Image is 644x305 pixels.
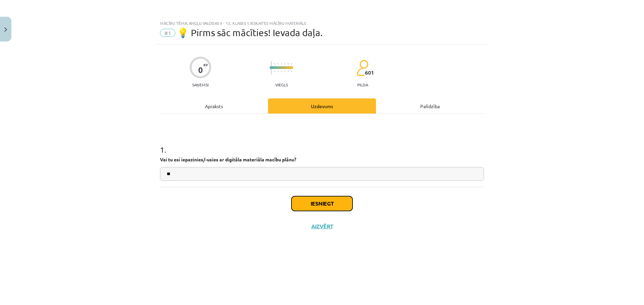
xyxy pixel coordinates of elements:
[268,98,376,113] div: Uzdevums
[288,71,288,72] img: icon-short-line-57e1e144782c952c97e751825c79c345078a6d821885a25fce030b3d8c18986b.svg
[291,196,353,211] button: Iesniegt
[160,156,296,162] strong: Vai tu esi iepazinies/-usies ar digitāla materiāla macību plānu?
[271,61,272,74] img: icon-long-line-d9ea69661e0d244f92f715978eff75569469978d946b2353a9bb055b3ed8787d.svg
[281,63,282,65] img: icon-short-line-57e1e144782c952c97e751825c79c345078a6d821885a25fce030b3d8c18986b.svg
[274,71,275,72] img: icon-short-line-57e1e144782c952c97e751825c79c345078a6d821885a25fce030b3d8c18986b.svg
[274,63,275,65] img: icon-short-line-57e1e144782c952c97e751825c79c345078a6d821885a25fce030b3d8c18986b.svg
[365,70,374,76] span: 601
[281,71,282,72] img: icon-short-line-57e1e144782c952c97e751825c79c345078a6d821885a25fce030b3d8c18986b.svg
[278,63,278,65] img: icon-short-line-57e1e144782c952c97e751825c79c345078a6d821885a25fce030b3d8c18986b.svg
[275,82,288,87] p: Viegls
[4,27,7,32] img: icon-close-lesson-0947bae3869378f0d4975bcd49f059093ad1ed9edebbc8119c70593378902aed.svg
[203,63,208,67] span: XP
[190,82,211,87] p: Saņemsi
[309,223,335,230] button: Aizvērt
[284,71,285,72] img: icon-short-line-57e1e144782c952c97e751825c79c345078a6d821885a25fce030b3d8c18986b.svg
[288,63,288,65] img: icon-short-line-57e1e144782c952c97e751825c79c345078a6d821885a25fce030b3d8c18986b.svg
[291,71,292,72] img: icon-short-line-57e1e144782c952c97e751825c79c345078a6d821885a25fce030b3d8c18986b.svg
[160,29,175,37] span: #1
[177,27,323,38] span: 💡 Pirms sāc mācīties! Ievada daļa.
[160,21,484,25] div: Mācību tēma: Angļu valodas ii - 12. klases 1.ieskaites mācību materiāls
[357,82,368,87] p: pilda
[160,98,268,113] div: Apraksts
[284,63,285,65] img: icon-short-line-57e1e144782c952c97e751825c79c345078a6d821885a25fce030b3d8c18986b.svg
[198,65,203,75] div: 0
[291,63,292,65] img: icon-short-line-57e1e144782c952c97e751825c79c345078a6d821885a25fce030b3d8c18986b.svg
[357,60,368,76] img: students-c634bb4e5e11cddfef0936a35e636f08e4e9abd3cc4e673bd6f9a4125e45ecb1.svg
[376,98,484,113] div: Palīdzība
[160,133,484,154] h1: 1 .
[278,71,278,72] img: icon-short-line-57e1e144782c952c97e751825c79c345078a6d821885a25fce030b3d8c18986b.svg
